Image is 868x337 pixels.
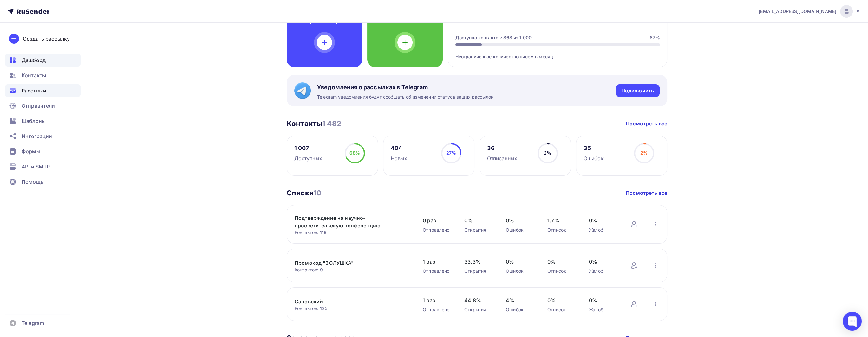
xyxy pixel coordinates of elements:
span: 27% [446,150,456,156]
a: Формы [5,145,81,158]
span: 0% [506,258,535,265]
span: 68% [349,150,360,156]
div: Ошибок [584,155,604,162]
a: [EMAIL_ADDRESS][DOMAIN_NAME] [759,5,860,18]
div: Ошибок [506,307,535,313]
span: API и SMTP [22,163,50,170]
span: 1 раз [423,258,452,265]
a: Посмотреть все [626,120,667,127]
span: 44.8% [464,296,493,304]
a: Подтверждение на научно-просветительскую конференцию [295,214,402,229]
div: Жалоб [589,307,618,313]
h3: Списки [287,188,321,197]
div: 36 [487,144,517,152]
div: Отправлено [423,307,452,313]
span: [EMAIL_ADDRESS][DOMAIN_NAME] [759,8,836,15]
h3: Контакты [287,119,341,128]
div: Отписок [547,268,576,274]
span: Помощь [22,178,43,186]
span: 10 [313,189,321,197]
div: Отправлено [423,268,452,274]
div: Неограниченное количество писем в месяц [455,46,660,60]
a: Шаблоны [5,115,81,127]
span: 2% [640,150,648,156]
span: 1 раз [423,296,452,304]
span: Telegram [22,319,44,327]
a: Промокод "ЗОЛУШКА" [295,259,402,267]
span: 0% [589,258,618,265]
div: Открытия [464,268,493,274]
span: 33.3% [464,258,493,265]
div: Отписок [547,307,576,313]
div: Открытия [464,227,493,233]
span: Контакты [22,72,46,79]
div: Новых [391,155,408,162]
a: Отправители [5,99,81,112]
div: Ошибок [506,227,535,233]
span: 0% [589,217,618,224]
span: Рассылки [22,87,46,94]
span: Дашборд [22,56,46,64]
span: Интеграции [22,132,52,140]
div: 404 [391,144,408,152]
div: Отписанных [487,155,517,162]
div: 87% [650,35,660,41]
span: 0% [547,258,576,265]
span: Telegram уведомления будут сообщать об изменении статуса ваших рассылок. [317,94,495,100]
div: 35 [584,144,604,152]
span: 0% [547,296,576,304]
a: Саповский [295,298,402,305]
span: 2% [544,150,551,156]
span: Отправители [22,102,55,110]
div: Подключить [621,87,654,94]
div: Жалоб [589,227,618,233]
a: Контакты [5,69,81,82]
span: 0 раз [423,217,452,224]
div: Ошибок [506,268,535,274]
span: Шаблоны [22,117,46,125]
div: 1 007 [294,144,322,152]
div: Доступно контактов: 868 из 1 000 [455,35,532,41]
span: 1.7% [547,217,576,224]
div: Контактов: 9 [295,267,410,273]
span: Уведомления о рассылках в Telegram [317,84,495,91]
a: Посмотреть все [626,189,667,197]
a: Рассылки [5,84,81,97]
div: Создать рассылку [23,35,70,42]
div: Открытия [464,307,493,313]
span: 1 482 [322,119,341,128]
span: 0% [464,217,493,224]
span: Формы [22,148,40,155]
a: Дашборд [5,54,81,67]
div: Доступных [294,155,322,162]
span: 0% [506,217,535,224]
div: Отправлено [423,227,452,233]
div: Контактов: 125 [295,305,410,312]
span: 0% [589,296,618,304]
div: Жалоб [589,268,618,274]
span: 4% [506,296,535,304]
div: Контактов: 119 [295,229,410,236]
div: Отписок [547,227,576,233]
